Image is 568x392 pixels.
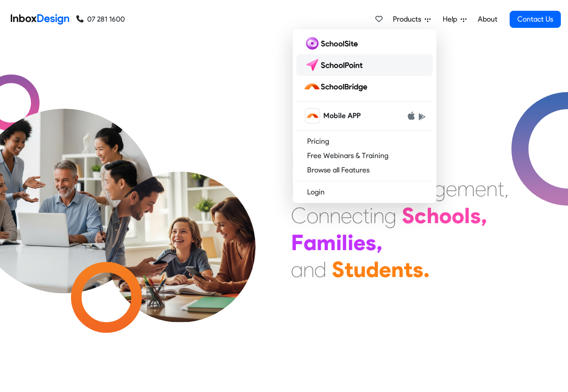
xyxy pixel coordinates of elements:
div: l [464,202,470,229]
div: m [457,175,475,202]
div: M [291,148,308,175]
div: n [486,175,498,202]
a: Free Webinars & Training [296,149,433,163]
div: d [366,256,379,283]
div: g [434,175,446,202]
div: o [452,202,464,229]
div: n [373,202,384,229]
div: e [446,175,457,202]
div: . [423,256,430,283]
img: schoolbridge logo [304,79,371,94]
div: S [402,202,414,229]
div: i [348,229,353,256]
div: S [332,256,344,283]
span: Help [443,14,461,25]
img: schoolbridge icon [305,109,320,123]
div: E [291,175,302,202]
div: n [330,202,341,229]
div: n [303,256,314,283]
div: Products [293,29,436,203]
a: Login [296,185,433,199]
div: t [498,175,504,202]
div: u [353,256,366,283]
img: schoolsite logo [304,36,361,51]
a: 07 281 1600 [76,14,125,25]
a: Pricing [296,134,433,149]
a: Help [439,10,470,28]
div: n [391,256,404,283]
div: d [314,256,326,283]
div: o [307,202,318,229]
a: Browse all Features [296,163,433,177]
div: e [379,256,391,283]
a: About [475,10,500,28]
a: Products [389,10,434,28]
span: Products [393,14,425,25]
div: , [481,202,487,229]
div: c [352,202,363,229]
div: , [504,175,509,202]
div: t [404,256,413,283]
span: Mobile APP [323,110,361,121]
a: schoolbridge icon Mobile APP [296,105,433,127]
div: t [344,256,353,283]
div: m [317,229,336,256]
div: i [336,229,342,256]
div: i [370,202,373,229]
div: e [341,202,352,229]
div: F [291,229,304,256]
div: t [363,202,370,229]
img: schoolpoint logo [304,58,367,72]
div: a [291,256,303,283]
a: Contact Us [510,11,561,28]
div: , [376,229,383,256]
div: a [304,229,317,256]
div: l [342,229,348,256]
div: s [365,229,376,256]
div: Maximising Efficient & Engagement, Connecting Schools, Families, and Students. [291,148,509,283]
div: c [414,202,427,229]
div: C [291,202,307,229]
div: h [427,202,439,229]
div: g [384,202,396,229]
div: e [475,175,486,202]
div: s [470,202,481,229]
div: e [353,229,365,256]
div: o [439,202,452,229]
div: n [318,202,330,229]
div: s [413,256,423,283]
img: parents_with_child.png [86,134,274,322]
